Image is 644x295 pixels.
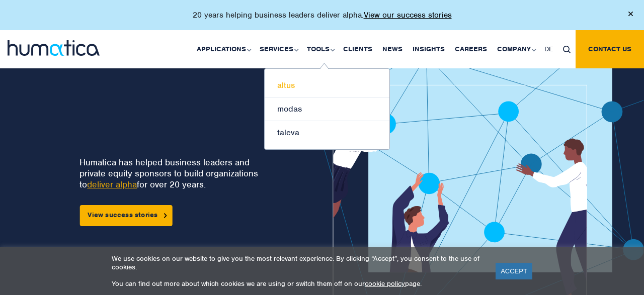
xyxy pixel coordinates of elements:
[112,254,483,271] p: We use cookies on our website to give you the most relevant experience. By clicking “Accept”, you...
[338,30,377,68] a: Clients
[193,10,452,20] p: 20 years helping business leaders deliver alpha.
[576,30,644,68] a: Contact us
[79,157,267,190] p: Humatica has helped business leaders and private equity sponsors to build organizations to for ov...
[255,30,302,68] a: Services
[408,30,450,68] a: Insights
[265,74,389,97] a: altus
[87,179,137,190] a: deliver alpha
[164,213,167,218] img: arrowicon
[265,97,389,121] a: modas
[364,10,452,20] a: View our success stories
[544,45,553,53] span: DE
[8,40,100,56] img: logo
[192,30,255,68] a: Applications
[450,30,492,68] a: Careers
[265,121,389,144] a: taleva
[302,30,338,68] a: Tools
[539,30,558,68] a: DE
[112,279,483,288] p: You can find out more about which cookies we are using or switch them off on our page.
[496,263,532,279] a: ACCEPT
[365,279,405,288] a: cookie policy
[79,205,172,226] a: View success stories
[377,30,408,68] a: News
[492,30,539,68] a: Company
[563,46,571,53] img: search_icon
